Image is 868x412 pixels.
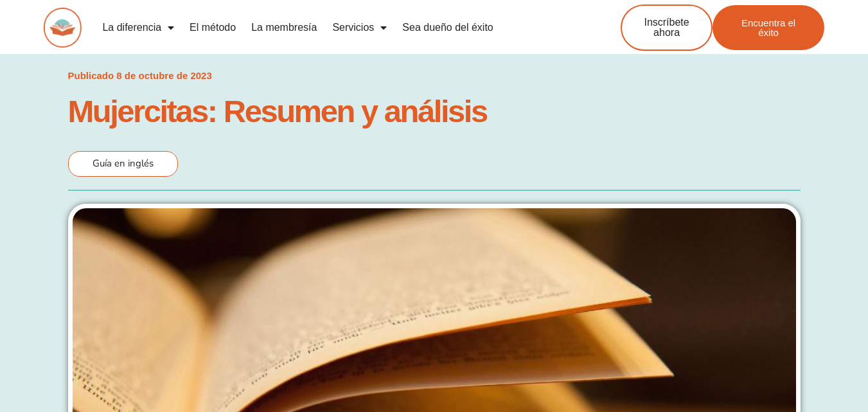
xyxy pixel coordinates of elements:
font: Guía en inglés [93,157,154,170]
div: Widget de chat [654,267,868,412]
font: Mujercitas: Resumen y análisis [68,94,487,129]
a: Publicado 8 de octubre de 2023 [68,67,212,85]
font: Encuentra el éxito [741,17,795,38]
font: El método [190,22,236,33]
font: Sea dueño del éxito [402,22,493,33]
a: Servicios [324,13,394,42]
a: Inscríbete ahora [621,4,713,51]
a: La diferencia [94,13,182,42]
a: Sea dueño del éxito [394,13,500,42]
a: La membresía [244,13,324,42]
a: Encuentra el éxito [713,5,824,50]
font: Publicado [68,70,114,81]
font: Servicios [332,22,374,33]
nav: Menú [94,13,576,42]
font: La diferencia [102,22,161,33]
font: Inscríbete ahora [644,17,689,38]
a: El método [182,13,244,42]
font: 8 de octubre de 2023 [116,70,211,81]
font: La membresía [251,22,317,33]
iframe: Chat Widget [654,267,868,412]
